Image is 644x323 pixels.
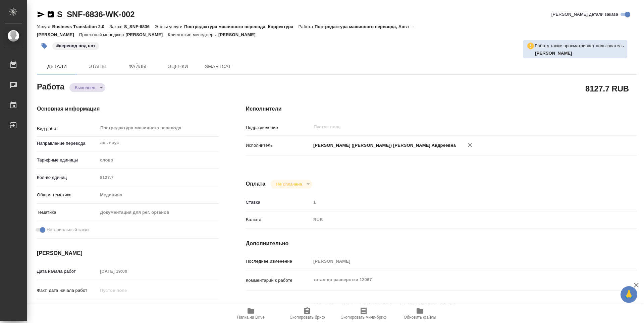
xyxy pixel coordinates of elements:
span: Скопировать бриф [289,315,325,320]
p: Ставка [246,199,311,206]
textarea: тотал до разверстки 12067 [311,274,604,285]
button: Скопировать бриф [279,304,335,323]
span: [PERSON_NAME] детали заказа [551,11,618,18]
input: Пустое поле [98,266,156,276]
p: Тарифные единицы [37,157,98,164]
b: [PERSON_NAME] [535,51,572,56]
span: Файлы [121,62,154,71]
p: Постредактура машинного перевода, Корректура [184,24,298,29]
textarea: /Clients/Sanofi/Orders/S_SNF-6836/Translated/S_SNF-6836-WK-002 [311,300,604,311]
button: Скопировать ссылку для ЯМессенджера [37,10,45,18]
p: [PERSON_NAME] ([PERSON_NAME]) [PERSON_NAME] Андреевна [311,142,456,149]
button: Папка на Drive [223,304,279,323]
span: Обновить файлы [404,315,436,320]
p: Работу также просматривает пользователь [535,43,624,49]
p: Проектный менеджер [79,32,125,37]
p: #перевод под нот [56,43,95,49]
p: Работа [298,24,315,29]
p: Исполнитель [246,142,311,149]
p: Заказ: [109,24,124,29]
p: Горшкова Валентина [535,50,624,57]
p: Этапы услуги [155,24,184,29]
h4: Основная информация [37,105,219,113]
p: Подразделение [246,124,311,131]
p: Направление перевода [37,140,98,147]
button: Скопировать ссылку [47,10,55,18]
p: Путь на drive [246,303,311,310]
button: Добавить тэг [37,39,52,53]
a: S_SNF-6836-WK-002 [57,10,135,19]
button: Обновить файлы [392,304,448,323]
div: Документация для рег. органов [98,207,219,218]
button: 🙏 [621,286,637,303]
p: Последнее изменение [246,258,311,265]
p: [PERSON_NAME] [125,32,168,37]
p: Business Translation 2.0 [52,24,109,29]
p: Услуга [37,24,52,29]
p: Дата начала работ [37,268,98,275]
h4: Исполнители [246,105,637,113]
button: Не оплачена [274,181,304,187]
p: S_SNF-6836 [124,24,155,29]
p: Комментарий к работе [246,277,311,284]
span: 🙏 [623,287,635,302]
h2: 8127.7 RUB [585,83,629,94]
div: Выполнен [69,83,105,92]
input: Пустое поле [98,303,156,313]
input: Пустое поле [311,197,604,207]
span: перевод под нот [52,43,100,48]
span: Папка на Drive [237,315,265,320]
input: Пустое поле [311,256,604,266]
h4: Оплата [246,180,266,188]
p: Вид работ [37,125,98,132]
span: Скопировать мини-бриф [340,315,386,320]
h2: Работа [37,80,64,92]
input: Пустое поле [313,123,588,131]
span: Нотариальный заказ [47,227,89,233]
span: Детали [41,62,73,71]
p: Кол-во единиц [37,174,98,181]
span: Оценки [162,62,194,71]
p: [PERSON_NAME] [218,32,261,37]
input: Пустое поле [98,173,219,182]
button: Скопировать мини-бриф [335,304,392,323]
div: Медицина [98,189,219,201]
button: Удалить исполнителя [463,138,477,152]
div: Выполнен [271,180,312,189]
button: Выполнен [73,85,97,90]
span: SmartCat [202,62,234,71]
p: Тематика [37,209,98,216]
h4: Дополнительно [246,240,637,248]
div: слово [98,154,219,166]
p: Валюта [246,216,311,223]
div: RUB [311,214,604,225]
p: Клиентские менеджеры [168,32,218,37]
p: Факт. дата начала работ [37,287,98,294]
span: Этапы [81,62,113,71]
h4: [PERSON_NAME] [37,249,219,257]
p: Общая тематика [37,192,98,198]
input: Пустое поле [98,285,156,295]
